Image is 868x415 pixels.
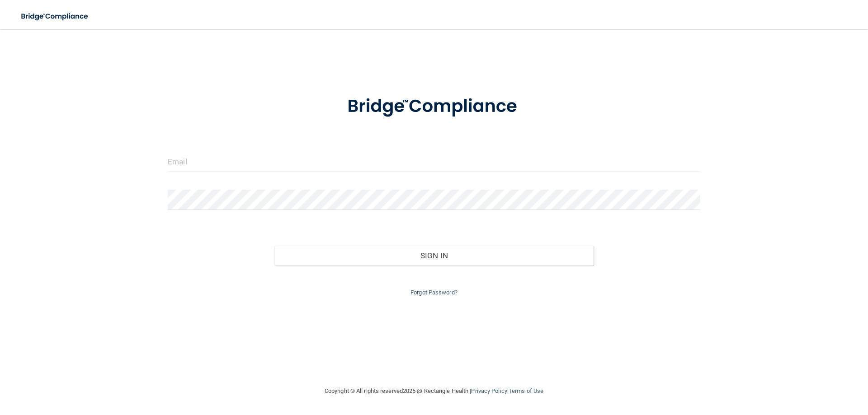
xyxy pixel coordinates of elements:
[168,152,700,172] input: Email
[329,83,539,130] img: bridge_compliance_login_screen.278c3ca4.svg
[269,377,599,406] div: Copyright © All rights reserved 2025 @ Rectangle Health | |
[274,246,594,266] button: Sign In
[410,289,458,296] a: Forgot Password?
[14,7,97,26] img: bridge_compliance_login_screen.278c3ca4.svg
[509,387,543,394] a: Terms of Use
[471,387,507,394] a: Privacy Policy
